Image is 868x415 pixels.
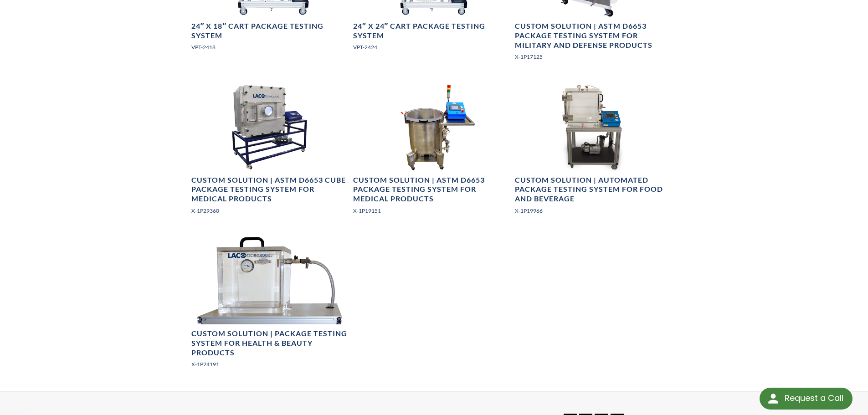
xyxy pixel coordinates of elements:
[515,21,671,50] h4: Custom Solution | ASTM D6653 Package Testing System for Military and Defense Products
[191,43,348,51] p: VPT-2418
[785,388,843,409] div: Request a Call
[760,388,853,410] div: Request a Call
[191,329,348,357] h4: Custom Solution | Package Testing System for Health & Beauty Products
[515,83,671,222] a: Automated Package Testing System for Food and Beverage on CartCustom Solution | Automated Package...
[353,206,509,215] p: X-1P19151
[766,391,781,406] img: round button
[515,175,671,204] h4: Custom Solution | Automated Package Testing System for Food and Beverage
[191,21,348,41] h4: 24″ x 18″ Cart Package Testing System
[515,52,671,61] p: X-1P17125
[191,360,348,369] p: X-1P24191
[353,83,509,222] a: Full view of Cylindrical Package Testing System for Medical ProductsCustom Solution | ASTM D6653 ...
[515,206,671,215] p: X-1P19966
[191,83,348,222] a: ASTM D6653 Cube Package Testing System for Medical ProductsCustom Solution | ASTM D6653 Cube Pack...
[353,175,509,204] h4: Custom Solution | ASTM D6653 Package Testing System for Medical Products
[353,43,509,51] p: VPT-2424
[353,21,509,41] h4: 24″ x 24″ Cart Package Testing System
[191,206,348,215] p: X-1P29360
[191,175,348,204] h4: Custom Solution | ASTM D6653 Cube Package Testing System for Medical Products
[191,237,348,376] a: Package testing system for health and beauty productsCustom Solution | Package Testing System for...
